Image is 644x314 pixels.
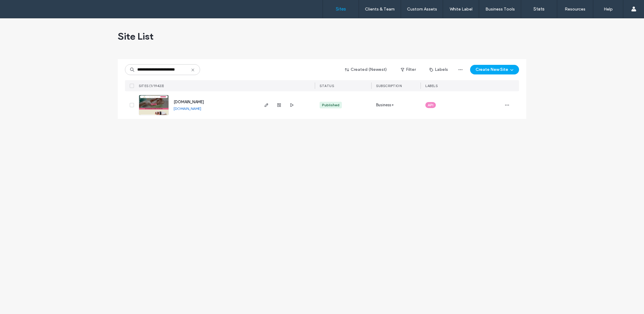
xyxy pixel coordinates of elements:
span: Site List [118,30,153,42]
label: Custom Assets [407,7,437,12]
button: Created (Newest) [340,65,392,74]
label: White Label [450,7,472,12]
span: API [428,102,433,108]
span: Business+ [376,102,394,108]
span: SITES (1/19423) [139,84,164,88]
label: Sites [336,6,346,12]
label: Clients & Team [365,7,395,12]
span: STATUS [320,84,334,88]
label: Stats [533,6,545,12]
div: Published [322,102,339,108]
label: Help [604,7,613,12]
span: SUBSCRIPTION [376,84,402,88]
span: LABELS [425,84,438,88]
button: Filter [395,65,422,74]
label: Business Tools [485,7,515,12]
button: Labels [424,65,453,74]
a: [DOMAIN_NAME] [174,100,204,104]
button: Create New Site [470,65,519,74]
a: [DOMAIN_NAME] [174,106,201,111]
label: Resources [565,7,585,12]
